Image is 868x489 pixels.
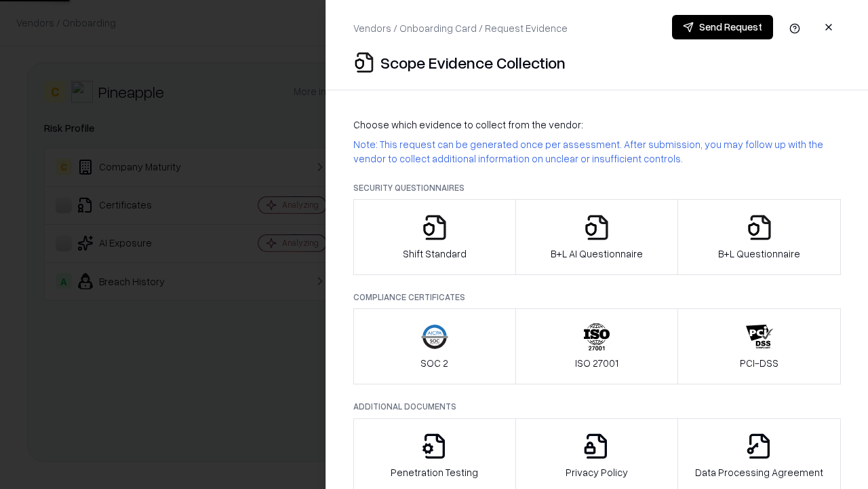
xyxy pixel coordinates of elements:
p: B+L AI Questionnaire [551,247,643,261]
button: Send Request [672,15,773,39]
p: Scope Evidence Collection [380,52,566,73]
button: SOC 2 [353,308,516,384]
p: Security Questionnaires [353,182,841,194]
p: Penetration Testing [391,465,478,479]
p: Shift Standard [403,247,467,261]
p: B+L Questionnaire [718,247,800,261]
p: Additional Documents [353,401,841,412]
p: PCI-DSS [740,356,778,370]
p: Privacy Policy [566,465,628,479]
p: Compliance Certificates [353,291,841,303]
p: Vendors / Onboarding Card / Request Evidence [353,21,568,35]
button: B+L Questionnaire [677,199,841,275]
p: Data Processing Agreement [695,465,823,479]
button: ISO 27001 [515,308,679,384]
p: SOC 2 [420,356,448,370]
p: Note: This request can be generated once per assessment. After submission, you may follow up with... [353,137,841,166]
p: ISO 27001 [575,356,618,370]
button: B+L AI Questionnaire [515,199,679,275]
button: Shift Standard [353,199,516,275]
button: PCI-DSS [677,308,841,384]
p: Choose which evidence to collect from the vendor: [353,117,841,132]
